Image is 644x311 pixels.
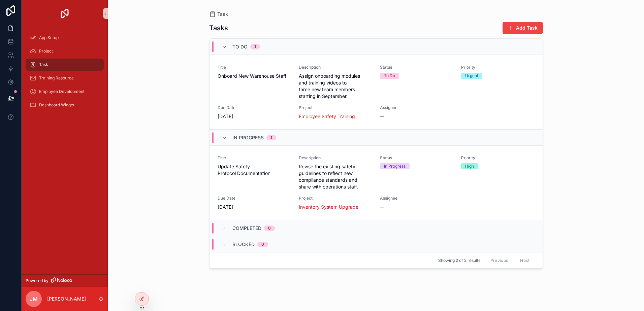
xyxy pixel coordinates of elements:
[232,225,261,232] span: Completed
[380,196,453,201] span: Assignee
[218,65,291,70] span: Title
[465,163,474,169] div: High
[461,155,534,161] span: Priority
[26,85,104,98] a: Employee Development
[380,113,384,120] span: --
[232,134,264,141] span: In Progress
[39,102,74,108] span: Dashboard Widget
[218,155,291,161] span: Title
[438,258,480,263] span: Showing 2 of 2 results
[465,73,478,79] div: Urgent
[218,113,291,120] span: [DATE]
[210,55,543,129] a: TitleOnboard New Warehouse StaffDescriptionAssign onboarding modules and training videos to three...
[384,73,395,79] div: To Do
[299,196,372,201] span: Project
[26,32,104,44] a: App Setup
[299,105,372,110] span: Project
[39,35,59,40] span: App Setup
[26,278,49,283] span: Powered by
[299,204,358,210] a: Inventory System Upgrade
[218,105,291,110] span: Due Date
[380,155,453,161] span: Status
[461,65,534,70] span: Priority
[268,226,271,231] div: 0
[26,45,104,57] a: Project
[380,65,453,70] span: Status
[232,43,248,50] span: To Do
[39,48,53,54] span: Project
[26,99,104,111] a: Dashboard Widget
[218,204,291,210] span: [DATE]
[59,8,70,19] img: App logo
[299,155,372,161] span: Description
[254,44,256,49] div: 1
[270,135,272,140] div: 1
[380,105,453,110] span: Assignee
[22,27,108,120] div: scrollable content
[218,73,291,79] span: Onboard New Warehouse Staff
[30,295,38,303] span: JM
[218,196,291,201] span: Due Date
[39,89,85,94] span: Employee Development
[380,204,384,210] span: --
[299,73,372,100] span: Assign onboarding modules and training videos to three new team members starting in September.
[26,59,104,71] a: Task
[210,145,543,220] a: TitleUpdate Safety Protocol DocumentationDescriptionRevise the existing safety guidelines to refl...
[217,11,228,18] span: Task
[299,65,372,70] span: Description
[39,75,74,81] span: Training Resource
[299,163,372,190] span: Revise the existing safety guidelines to reflect new compliance standards and share with operatio...
[39,62,48,67] span: Task
[384,163,406,169] div: In Progress
[503,22,543,34] button: Add Task
[47,296,86,302] p: [PERSON_NAME]
[209,11,228,18] a: Task
[232,241,255,248] span: Blocked
[261,242,264,247] div: 0
[209,23,228,33] h1: Tasks
[22,274,108,287] a: Powered by
[26,72,104,84] a: Training Resource
[299,113,355,120] a: Employee Safety Training
[218,163,291,177] span: Update Safety Protocol Documentation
